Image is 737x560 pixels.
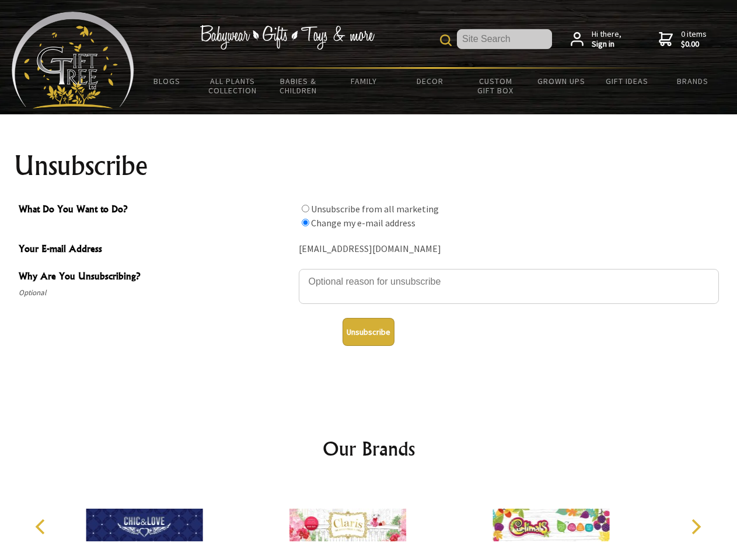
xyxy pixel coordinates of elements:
button: Unsubscribe [343,318,394,346]
a: BLOGS [134,69,200,93]
img: product search [440,34,452,46]
label: Unsubscribe from all marketing [311,203,439,215]
span: Hi there, [592,29,621,50]
strong: $0.00 [681,39,707,50]
a: 0 items$0.00 [659,29,707,50]
a: Brands [660,69,726,93]
strong: Sign in [592,39,621,50]
img: Babywear - Gifts - Toys & more [200,25,375,50]
h1: Unsubscribe [14,152,724,180]
textarea: Why Are You Unsubscribing? [299,269,719,304]
span: Your E-mail Address [19,242,293,258]
input: What Do You Want to Do? [302,205,309,212]
a: Grown Ups [528,69,594,93]
span: 0 items [681,29,707,50]
span: Optional [19,286,293,300]
a: Family [331,69,397,93]
div: [EMAIL_ADDRESS][DOMAIN_NAME] [299,240,719,258]
a: Babies & Children [266,69,331,103]
img: Babyware - Gifts - Toys and more... [12,12,134,108]
a: All Plants Collection [200,69,266,103]
a: Hi there,Sign in [571,29,621,50]
span: What Do You Want to Do? [19,202,293,219]
button: Next [683,514,708,540]
a: Gift Ideas [594,69,660,93]
input: What Do You Want to Do? [302,219,309,226]
a: Decor [397,69,463,93]
input: Site Search [457,29,552,49]
button: Previous [29,514,55,540]
span: Why Are You Unsubscribing? [19,269,293,286]
h2: Our Brands [23,435,714,463]
label: Change my e-mail address [311,217,415,229]
a: Custom Gift Box [463,69,529,103]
